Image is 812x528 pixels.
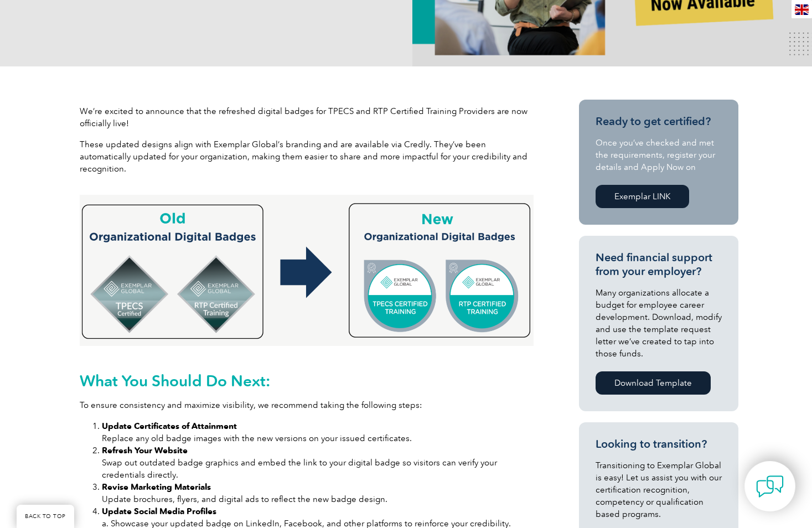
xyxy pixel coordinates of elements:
[80,138,534,175] p: These updated designs align with Exemplar Global’s branding and are available via Credly. They’ve...
[596,185,689,208] a: Exemplar LINK
[102,506,216,516] strong: Update Social Media Profiles
[17,505,74,528] a: BACK TO TOP
[102,446,188,455] strong: Refresh Your Website
[596,287,722,360] p: Many organizations allocate a budget for employee career development. Download, modify and use th...
[795,4,809,15] img: en
[80,195,534,346] img: tp badges
[756,473,784,500] img: contact-chat.png
[596,371,711,395] a: Download Template
[596,115,722,128] h3: Ready to get certified?
[102,482,211,492] strong: Revise Marketing Materials
[102,481,534,505] li: Update brochures, flyers, and digital ads to reflect the new badge design.
[596,437,722,451] h3: Looking to transition?
[596,459,722,520] p: Transitioning to Exemplar Global is easy! Let us assist you with our certification recognition, c...
[80,372,534,390] h2: What You Should Do Next:
[80,105,534,130] p: We’re excited to announce that the refreshed digital badges for TPECS and RTP Certified Training ...
[102,420,534,444] li: Replace any old badge images with the new versions on your issued certificates.
[596,251,722,278] h3: Need financial support from your employer?
[102,421,237,431] strong: Update Certificates of Attainment
[102,444,534,481] li: Swap out outdated badge graphics and embed the link to your digital badge so visitors can verify ...
[80,399,534,411] p: To ensure consistency and maximize visibility, we recommend taking the following steps:
[596,137,722,173] p: Once you’ve checked and met the requirements, register your details and Apply Now on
